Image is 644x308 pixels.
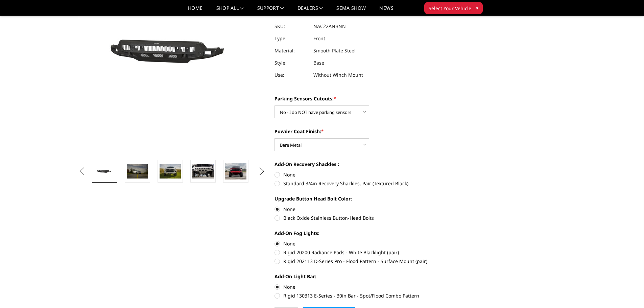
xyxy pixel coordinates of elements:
[275,214,461,221] label: Black Oxide Stainless Button-Head Bolts
[225,163,246,180] img: 2022-2025 Chevrolet Silverado 1500 - Freedom Series - Base Front Bumper (non-winch)
[275,32,308,45] dt: Type:
[275,20,308,32] dt: SKU:
[424,2,483,14] button: Select Your Vehicle
[160,164,181,178] img: 2022-2025 Chevrolet Silverado 1500 - Freedom Series - Base Front Bumper (non-winch)
[313,32,325,45] dd: Front
[275,128,461,135] label: Powder Coat Finish:
[275,57,308,69] dt: Style:
[275,45,308,57] dt: Material:
[275,180,461,187] label: Standard 3/4in Recovery Shackles, Pair (Textured Black)
[275,249,461,256] label: Rigid 20200 Radiance Pods - White Blacklight (pair)
[610,276,644,308] iframe: Chat Widget
[297,6,323,16] a: Dealers
[429,5,471,12] span: Select Your Vehicle
[257,6,284,16] a: Support
[275,292,461,299] label: Rigid 130313 E-Series - 30in Bar - Spot/Flood Combo Pattern
[275,273,461,280] label: Add-On Light Bar:
[275,69,308,81] dt: Use:
[379,6,393,16] a: News
[77,166,87,176] button: Previous
[476,4,478,11] span: ▾
[313,45,356,57] dd: Smooth Plate Steel
[275,195,461,202] label: Upgrade Button Head Bolt Color:
[313,57,324,69] dd: Base
[336,6,366,16] a: SEMA Show
[275,240,461,247] label: None
[275,171,461,178] label: None
[216,6,244,16] a: shop all
[275,258,461,265] label: Rigid 202113 D-Series Pro - Flood Pattern - Surface Mount (pair)
[275,161,461,168] label: Add-On Recovery Shackles :
[257,166,267,176] button: Next
[313,20,346,32] dd: NAC22ANBNN
[275,230,461,237] label: Add-On Fog Lights:
[313,69,363,81] dd: Without Winch Mount
[188,6,202,16] a: Home
[275,95,461,102] label: Parking Sensors Cutouts:
[275,283,461,290] label: None
[192,164,214,178] img: 2022-2025 Chevrolet Silverado 1500 - Freedom Series - Base Front Bumper (non-winch)
[275,206,461,213] label: None
[127,164,148,178] img: 2022-2025 Chevrolet Silverado 1500 - Freedom Series - Base Front Bumper (non-winch)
